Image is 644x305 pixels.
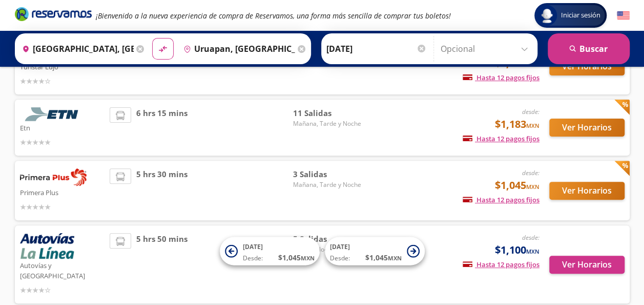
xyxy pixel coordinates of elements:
[388,254,402,262] small: MXN
[136,107,188,148] span: 6 hrs 15 mins
[522,168,539,177] em: desde:
[20,233,74,259] img: Autovías y La Línea
[463,195,539,204] span: Hasta 12 pagos fijos
[293,180,364,189] span: Mañana, Tarde y Noche
[557,10,605,21] span: Iniciar sesión
[18,36,134,62] input: Buscar Origen
[617,9,630,22] button: English
[96,11,451,21] em: ¡Bienvenido a la nueva experiencia de compra de Reservamos, una forma más sencilla de comprar tus...
[15,6,92,22] i: Brand Logo
[179,36,295,62] input: Buscar Destino
[220,237,320,265] button: [DATE]Desde:$1,045MXN
[136,168,188,213] span: 5 hrs 30 mins
[278,252,315,263] span: $ 1,045
[20,121,105,134] p: Etn
[522,107,539,116] em: desde:
[463,134,539,143] span: Hasta 12 pagos fijos
[293,233,364,245] span: 5 Salidas
[243,254,263,263] span: Desde:
[526,183,539,190] small: MXN
[330,242,350,251] span: [DATE]
[15,6,92,25] a: Brand Logo
[301,254,315,262] small: MXN
[526,122,539,129] small: MXN
[20,259,105,281] p: Autovías y [GEOGRAPHIC_DATA]
[293,107,364,119] span: 11 Salidas
[549,119,625,137] button: Ver Horarios
[526,247,539,255] small: MXN
[495,117,539,132] span: $1,183
[549,182,625,200] button: Ver Horarios
[522,233,539,242] em: desde:
[20,107,87,121] img: Etn
[365,252,402,263] span: $ 1,045
[326,36,427,62] input: Elegir Fecha
[243,242,263,251] span: [DATE]
[549,256,625,274] button: Ver Horarios
[441,36,532,62] input: Opcional
[330,254,350,263] span: Desde:
[20,186,105,198] p: Primera Plus
[495,178,539,193] span: $1,045
[495,242,539,258] span: $1,100
[548,33,630,64] button: Buscar
[136,233,188,296] span: 5 hrs 50 mins
[293,119,364,128] span: Mañana, Tarde y Noche
[463,73,539,82] span: Hasta 12 pagos fijos
[463,260,539,269] span: Hasta 12 pagos fijos
[20,168,87,186] img: Primera Plus
[293,168,364,180] span: 3 Salidas
[325,237,425,265] button: [DATE]Desde:$1,045MXN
